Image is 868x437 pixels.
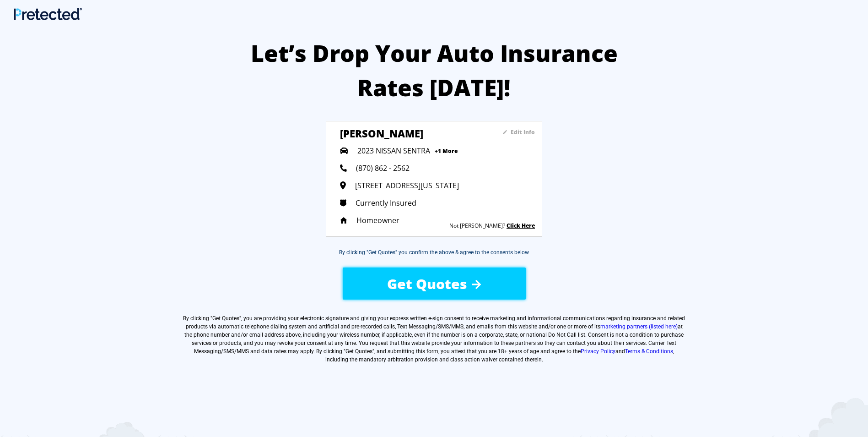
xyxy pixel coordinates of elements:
label: By clicking " ", you are providing your electronic signature and giving your express written e-si... [183,314,686,364]
sapn: Not [PERSON_NAME]? [449,222,505,229]
button: Get Quotes [343,268,526,300]
a: Privacy Policy [581,348,615,355]
h2: Let’s Drop Your Auto Insurance Rates [DATE]! [242,36,626,105]
span: [STREET_ADDRESS][US_STATE] [355,180,459,191]
span: Homeowner [356,215,399,225]
span: Get Quotes [212,315,239,322]
span: +1 More [435,147,458,155]
div: By clicking "Get Quotes" you confirm the above & agree to the consents below [339,248,529,257]
span: (870) 862 - 2562 [356,163,410,173]
img: Main Logo [14,8,82,20]
h3: [PERSON_NAME] [340,126,475,140]
span: 2023 NISSAN SENTRA [357,146,430,156]
span: Currently Insured [356,198,416,208]
a: marketing partners (listed here) [600,323,678,330]
a: Click Here [507,222,535,229]
span: Get Quotes [387,274,467,293]
a: Terms & Conditions [625,348,673,355]
sapn: Edit Info [511,128,535,136]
